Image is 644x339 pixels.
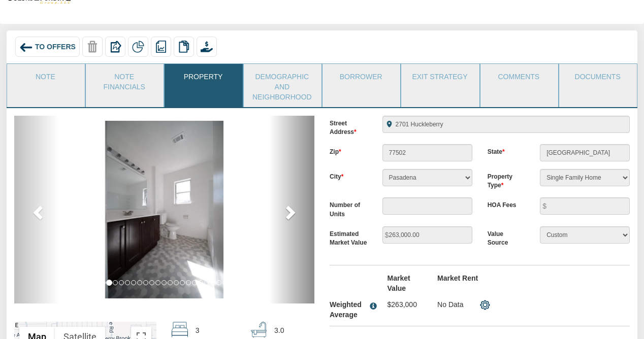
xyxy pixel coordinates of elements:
label: Value Source [480,226,533,247]
img: reports.png [155,41,167,53]
label: Market Value [380,273,430,293]
img: bath.svg [251,322,267,337]
a: Documents [559,64,636,89]
p: $263,000 [388,299,423,310]
label: Zip [322,144,375,156]
img: export.svg [109,41,121,53]
a: Borrower [323,64,399,89]
label: HOA Fees [480,197,533,210]
p: No Data [437,299,472,310]
img: beds.svg [172,322,187,337]
img: copy.png [178,41,190,53]
img: purchase_offer.png [201,41,213,53]
label: Estimated Market Value [322,226,375,247]
a: Demographic and Neighborhood [244,64,320,107]
a: Property [165,64,241,89]
div: Weighted Average [330,299,367,320]
a: Comments [480,64,557,89]
p: 3.0 [274,322,284,339]
img: back_arrow_left_icon.svg [19,41,33,54]
img: settings.png [480,300,490,310]
label: Property Type [480,169,533,190]
a: Note Financials [86,64,163,97]
a: Note [7,64,84,89]
label: State [480,144,533,156]
span: To Offers [35,43,76,51]
label: Market Rent [430,273,480,283]
img: 583039 [105,121,223,298]
img: partial.png [132,41,144,53]
img: trash-disabled.png [86,41,99,53]
label: Street Address [322,116,375,137]
label: City [322,169,375,181]
p: 3 [196,322,200,339]
a: Exit Strategy [401,64,478,89]
label: Number of Units [322,197,375,218]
